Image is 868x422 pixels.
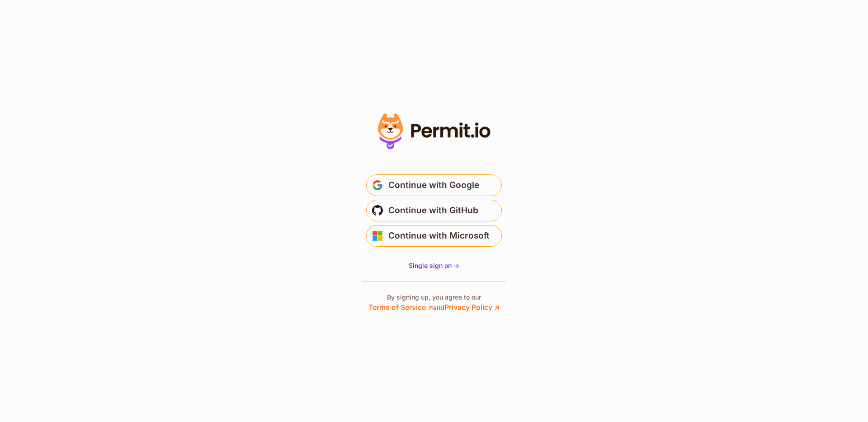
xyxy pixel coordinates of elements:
button: Continue with Microsoft [366,225,502,247]
span: Continue with Google [388,178,479,192]
button: Continue with GitHub [366,200,502,221]
span: Single sign on -> [409,262,459,269]
button: Continue with Google [366,174,502,196]
span: Continue with Microsoft [388,229,490,243]
a: Single sign on -> [409,261,459,270]
a: Terms of Service ↗ [368,303,433,312]
span: Continue with GitHub [388,203,478,218]
a: Privacy Policy ↗ [444,303,500,312]
p: By signing up, you agree to our and [368,293,500,313]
